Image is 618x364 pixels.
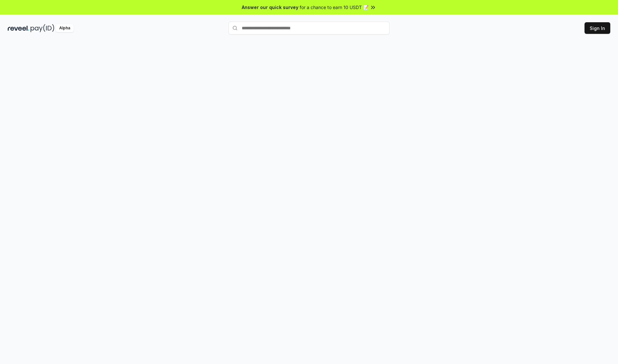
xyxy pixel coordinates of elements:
div: Alpha [56,24,74,32]
span: Answer our quick survey [242,4,298,11]
span: for a chance to earn 10 USDT 📝 [300,4,369,11]
img: reveel_dark [8,24,29,32]
button: Sign In [585,22,610,34]
img: pay_id [31,24,54,32]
